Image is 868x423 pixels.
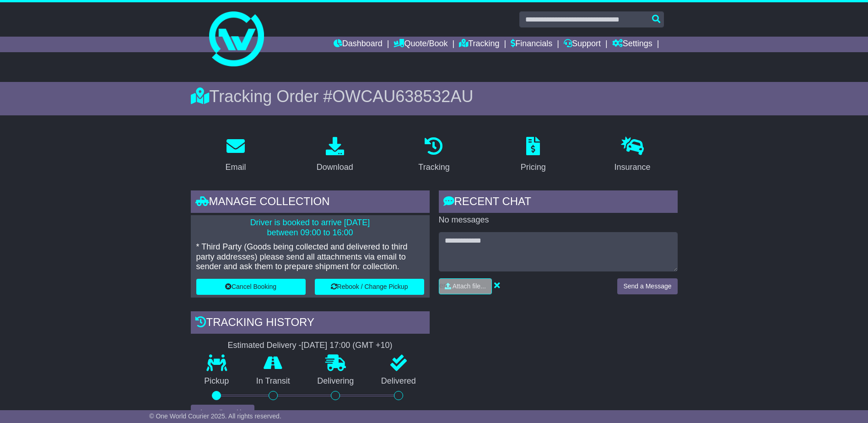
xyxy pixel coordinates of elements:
[149,412,281,420] span: © One World Courier 2025. All rights reserved.
[243,376,304,386] p: In Transit
[191,405,254,421] button: View Full Tracking
[521,161,546,174] div: Pricing
[219,134,252,177] a: Email
[617,278,677,294] button: Send a Message
[615,161,651,174] div: Insurance
[334,37,383,52] a: Dashboard
[304,376,368,386] p: Delivering
[609,134,657,177] a: Insurance
[515,134,552,177] a: Pricing
[418,161,449,174] div: Tracking
[439,190,678,215] div: RECENT CHAT
[612,37,652,52] a: Settings
[302,341,393,351] div: [DATE] 17:00 (GMT +10)
[225,161,246,174] div: Email
[459,37,499,52] a: Tracking
[412,134,455,177] a: Tracking
[317,161,353,174] div: Download
[191,311,430,336] div: Tracking history
[191,190,430,215] div: Manage collection
[191,87,678,106] div: Tracking Order #
[191,341,430,351] div: Estimated Delivery -
[196,279,306,295] button: Cancel Booking
[196,242,424,272] p: * Third Party (Goods being collected and delivered to third party addresses) please send all atta...
[394,37,447,52] a: Quote/Book
[196,218,424,238] p: Driver is booked to arrive [DATE] between 09:00 to 16:00
[511,37,552,52] a: Financials
[191,376,243,386] p: Pickup
[439,215,678,225] p: No messages
[315,279,424,295] button: Rebook / Change Pickup
[367,376,430,386] p: Delivered
[311,134,359,177] a: Download
[332,87,473,106] span: OWCAU638532AU
[564,37,601,52] a: Support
